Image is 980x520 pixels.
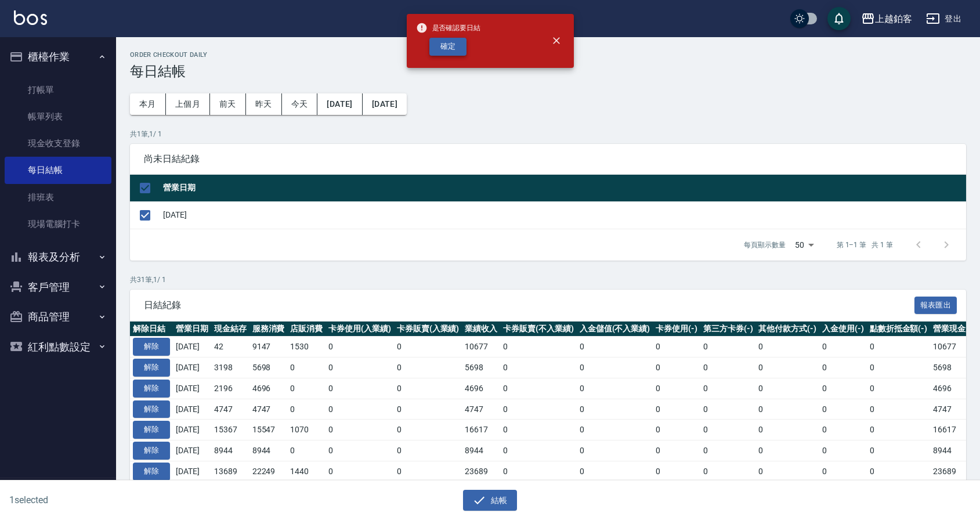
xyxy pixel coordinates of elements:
td: 3198 [211,358,249,378]
td: 0 [700,378,756,399]
button: 本月 [130,93,166,115]
td: [DATE] [173,440,211,461]
td: [DATE] [173,378,211,399]
td: 15547 [249,420,288,440]
td: 8944 [249,440,288,461]
td: 0 [867,337,931,358]
a: 帳單列表 [5,103,111,130]
div: 上越鉑客 [875,12,912,26]
td: 4747 [211,399,249,420]
td: 0 [326,358,394,378]
th: 現金結存 [211,322,249,337]
td: 10677 [462,337,500,358]
button: 解除 [133,400,170,418]
td: 0 [653,399,700,420]
td: 0 [700,337,756,358]
td: 1530 [287,337,326,358]
td: 0 [577,461,653,482]
td: 0 [755,461,819,482]
td: 0 [500,461,577,482]
button: save [827,7,851,30]
button: 報表及分析 [5,242,111,272]
td: 0 [326,420,394,440]
td: 1440 [287,461,326,482]
a: 現場電腦打卡 [5,211,111,237]
td: 0 [394,378,462,399]
td: 0 [819,440,867,461]
td: 0 [577,378,653,399]
td: 0 [394,440,462,461]
button: 解除 [133,463,170,481]
th: 店販消費 [287,322,326,337]
button: 解除 [133,442,170,460]
td: 22249 [249,461,288,482]
th: 解除日結 [130,322,173,337]
td: 0 [867,399,931,420]
td: 15367 [211,420,249,440]
span: 是否確認要日結 [416,22,481,34]
button: 櫃檯作業 [5,42,111,72]
td: 0 [326,337,394,358]
td: 0 [653,420,700,440]
td: 0 [819,399,867,420]
td: 23689 [462,461,500,482]
td: 0 [577,440,653,461]
th: 入金儲值(不入業績) [577,322,653,337]
td: 0 [287,399,326,420]
button: 結帳 [463,490,517,511]
td: 0 [653,440,700,461]
button: 確定 [429,38,467,56]
button: 上越鉑客 [856,7,917,31]
button: [DATE] [363,93,407,115]
td: 0 [653,337,700,358]
td: 0 [755,378,819,399]
td: 8944 [211,440,249,461]
td: 2196 [211,378,249,399]
a: 排班表 [5,184,111,211]
td: 0 [819,337,867,358]
button: 商品管理 [5,302,111,332]
td: [DATE] [173,399,211,420]
td: 0 [700,461,756,482]
h3: 每日結帳 [130,63,966,80]
img: Logo [14,10,47,25]
div: 50 [790,229,818,261]
td: 0 [577,358,653,378]
button: close [544,28,569,53]
td: 4747 [249,399,288,420]
td: [DATE] [173,358,211,378]
td: 0 [700,420,756,440]
td: 0 [500,337,577,358]
th: 營業日期 [173,322,211,337]
td: 0 [819,358,867,378]
td: 0 [819,378,867,399]
td: 0 [500,420,577,440]
td: 0 [867,461,931,482]
td: 0 [755,440,819,461]
td: 0 [287,358,326,378]
td: 4696 [462,378,500,399]
td: 0 [867,358,931,378]
td: 0 [867,420,931,440]
td: 0 [326,440,394,461]
td: 0 [867,440,931,461]
button: [DATE] [317,93,362,115]
td: 0 [500,378,577,399]
td: 0 [577,337,653,358]
td: 42 [211,337,249,358]
td: 0 [394,337,462,358]
td: [DATE] [173,337,211,358]
th: 業績收入 [462,322,500,337]
p: 每頁顯示數量 [744,240,786,250]
td: 0 [500,440,577,461]
button: 登出 [921,8,966,30]
button: 解除 [133,421,170,439]
th: 點數折抵金額(-) [867,322,931,337]
button: 解除 [133,359,170,377]
td: 0 [500,399,577,420]
button: 前天 [210,93,246,115]
td: 0 [394,399,462,420]
td: 0 [819,420,867,440]
td: 13689 [211,461,249,482]
td: [DATE] [173,420,211,440]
